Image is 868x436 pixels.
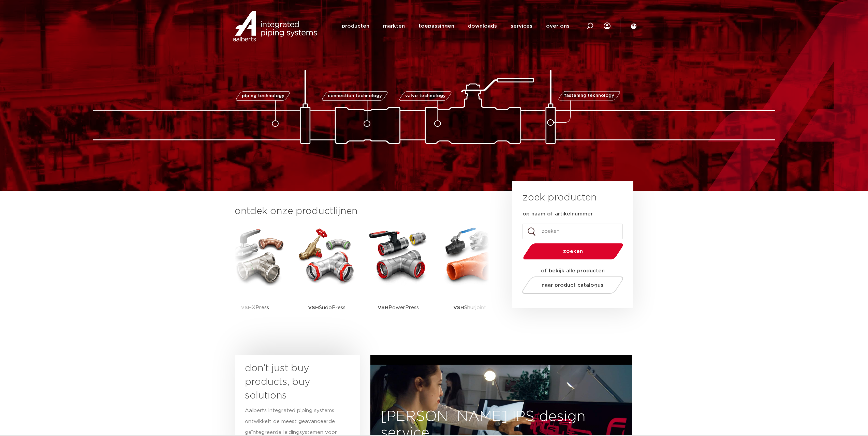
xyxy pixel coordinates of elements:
[327,94,382,98] span: connection technology
[523,211,593,217] label: op naam of artikelnummer
[523,191,597,205] h3: zoek producten
[418,13,454,39] a: toepassingen
[296,225,357,329] a: VSHSudoPress
[405,94,446,98] span: valve technology
[453,305,464,310] strong: VSH
[241,305,252,310] strong: VSH
[383,13,405,39] a: markten
[520,243,626,260] button: zoeken
[511,13,532,39] a: services
[439,225,501,329] a: VSHShurjoint
[342,13,570,39] nav: Menu
[342,13,369,39] a: producten
[245,362,338,403] h3: don’t just buy products, buy solutions
[241,286,269,329] p: XPress
[378,286,419,329] p: PowerPress
[541,268,605,273] strong: of bekijk alle producten
[308,305,319,310] strong: VSH
[242,94,284,98] span: piping technology
[378,305,388,310] strong: VSH
[520,276,625,294] a: naar product catalogus
[523,224,623,239] input: zoeken
[368,225,429,329] a: VSHPowerPress
[541,249,606,254] span: zoeken
[546,13,570,39] a: over ons
[235,205,489,218] h3: ontdek onze productlijnen
[308,286,345,329] p: SudoPress
[468,13,497,39] a: downloads
[224,225,286,329] a: VSHXPress
[453,286,486,329] p: Shurjoint
[564,94,614,98] span: fastening technology
[542,283,603,288] span: naar product catalogus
